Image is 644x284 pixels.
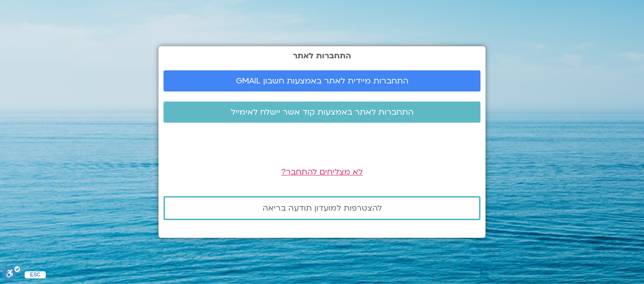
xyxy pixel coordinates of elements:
span: התחברות לאתר באמצעות קוד אשר יישלח לאימייל [231,108,414,117]
a: להצטרפות למועדון תודעה בריאה [164,196,480,220]
h2: התחברות לאתר [164,51,480,60]
a: התחברות מיידית לאתר באמצעות חשבון GMAIL [164,70,480,91]
span: התחברות מיידית לאתר באמצעות חשבון GMAIL [236,76,409,85]
a: התחברות לאתר באמצעות קוד אשר יישלח לאימייל [164,102,480,123]
a: לא מצליחים להתחבר? [281,166,363,177]
span: להצטרפות למועדון תודעה בריאה [263,204,382,213]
